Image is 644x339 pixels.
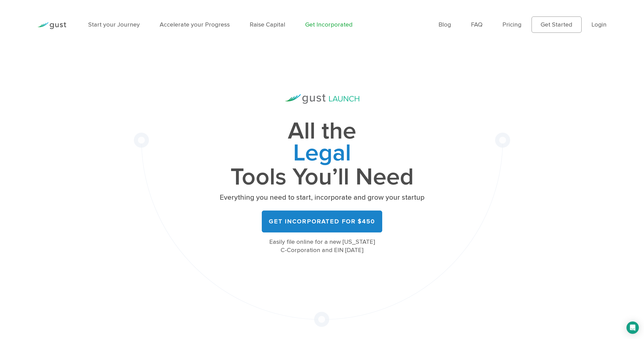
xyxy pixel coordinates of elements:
a: Pricing [502,21,521,28]
a: Start your Journey [88,21,140,28]
a: Login [591,21,607,28]
span: Legal [219,142,425,166]
a: Accelerate your Progress [160,21,230,28]
p: Everything you need to start, incorporate and grow your startup [219,193,425,202]
img: Gust Logo [37,22,66,29]
img: Gust Launch Logo [285,94,359,104]
a: Raise Capital [250,21,285,28]
iframe: Chat Widget [555,283,644,339]
a: Get Incorporated [305,21,353,28]
a: Blog [438,21,451,28]
a: FAQ [471,21,483,28]
div: Easily file online for a new [US_STATE] C-Corporation and EIN [DATE] [219,238,425,254]
a: Get Started [532,17,582,33]
h1: All the Tools You’ll Need [219,120,425,188]
a: Get Incorporated for $450 [262,211,382,232]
